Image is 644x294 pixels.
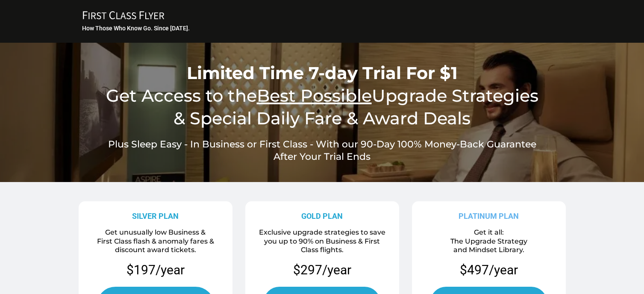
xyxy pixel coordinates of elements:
[82,262,229,278] p: $197/year
[474,228,504,236] span: Get it all:
[108,138,536,150] span: Plus Sleep Easy - In Business or First Class - With our 90-Day 100% Money-Back Guarantee
[301,212,343,220] strong: GOLD PLAN
[273,151,371,162] span: After Your Trial Ends
[453,246,524,254] span: and Mindset Library.
[459,212,519,220] strong: PLATINUM PLAN
[105,228,206,236] span: Get unusually low Business &
[187,62,458,83] span: Limited Time 7-day Trial For $1
[257,85,372,106] u: Best Possible
[132,212,179,220] strong: SILVER PLAN
[293,262,351,278] p: $297/year
[450,237,527,245] span: The Upgrade Strategy
[259,228,385,254] span: Exclusive upgrade strategies to save you up to 90% on Business & First Class flights.
[97,237,214,254] span: First Class flash & anomaly fares & discount award tickets.
[82,24,564,32] h3: How Those Who Know Go. Since [DATE].
[106,85,538,106] span: Get Access to the Upgrade Strategies
[460,262,518,278] p: $497/year
[173,108,471,129] span: & Special Daily Fare & Award Deals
